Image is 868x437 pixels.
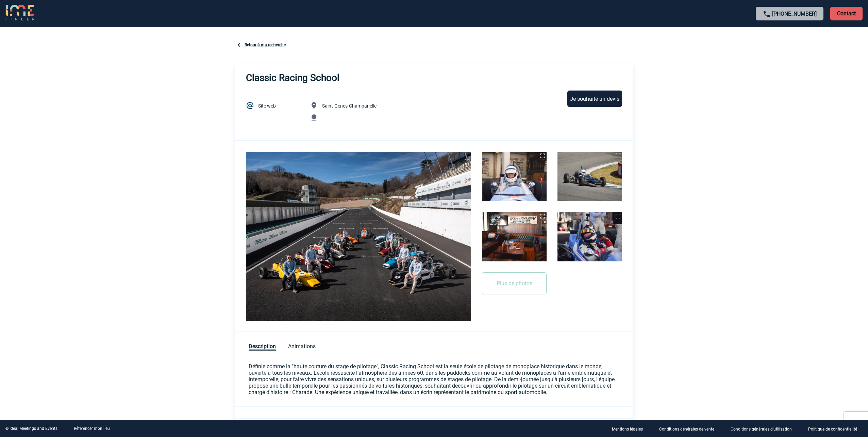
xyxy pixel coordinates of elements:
div: Je souhaite un devis [567,91,622,107]
a: Conditions générales de vente [654,425,725,432]
p: Politique de confidentialité [808,427,857,432]
p: Définie comme la "haute couture du stage de pilotage", Classic Racing School est la seule école d... [249,363,619,395]
p: Mentions légales [612,427,643,432]
p: Conditions générales de vente [659,427,714,432]
a: Mentions légales [606,425,654,432]
a: Politique de confidentialité [803,425,868,432]
span: Saint-Genès-Champanelle [322,103,377,109]
div: © Ideal Meetings and Events [5,426,57,431]
button: Plus de photos [482,272,547,294]
a: Référencer mon lieu [74,426,110,431]
a: Site web [258,103,276,109]
img: call-24-px.png [763,10,771,18]
h3: Classic Racing School [246,72,339,83]
a: Retour à ma recherche [245,43,286,47]
p: Contact [830,7,863,20]
a: [PHONE_NUMBER] [772,11,817,17]
p: Conditions générales d'utilisation [731,427,792,432]
span: Animations [288,343,316,350]
img: Campagne / Au vert [310,114,318,122]
a: Conditions générales d'utilisation [725,425,803,432]
span: Description [249,343,276,351]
